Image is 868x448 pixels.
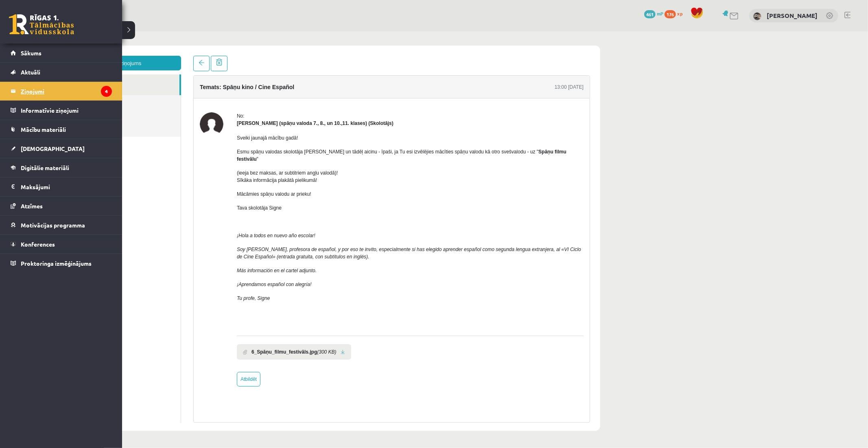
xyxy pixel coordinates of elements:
div: 13:00 [DATE] [522,52,551,59]
span: Tu profe, Signe [204,264,237,270]
a: Ziņojumi4 [11,82,112,101]
span: (ieeja bez maksas, ar subtitriem angļu valodā)! Sīkāka informācija plakātā pielikumā! [204,139,305,152]
a: Informatīvie ziņojumi [11,101,112,120]
a: Ienākošie [24,43,147,64]
span: Mācāmies spāņu valodu ar prieku! [204,160,279,166]
a: Motivācijas programma [11,216,112,234]
span: [DEMOGRAPHIC_DATA] [21,145,85,152]
span: xp [677,10,682,17]
a: Maksājumi [11,177,112,196]
h4: Temats: Spāņu kino / Cine Español [167,52,262,59]
img: Toms Jakseboga [753,12,761,20]
a: Rīgas 1. Tālmācības vidusskola [9,14,74,35]
a: Konferences [11,235,112,254]
span: Konferences [21,240,55,248]
a: [DEMOGRAPHIC_DATA] [11,139,112,158]
span: Sveiki jaunajā mācību gadā! [204,104,265,109]
a: [PERSON_NAME] [767,11,818,20]
a: Jauns ziņojums [24,24,149,39]
strong: [PERSON_NAME] (spāņu valoda 7., 8., un 10.,11. klases) (Skolotājs) [204,89,361,95]
div: No: [204,81,551,88]
i: 4 [101,86,112,97]
a: Nosūtītie [24,64,148,85]
legend: Ziņojumi [21,82,112,101]
b: 6_Spāņu_filmu_festivāls.jpg [219,317,284,324]
span: Aktuāli [21,68,40,76]
a: 176 xp [665,10,687,17]
span: mP [657,10,663,17]
span: ¡Aprendamos español con alegría! [204,250,279,256]
a: Mācību materiāli [11,120,112,139]
span: Soy [PERSON_NAME], profesora de español, y por eso te invito, especialmente si has elegido aprend... [204,215,549,228]
a: 461 mP [644,10,663,17]
span: Tava skolotāja Signe [204,174,249,179]
a: Atzīmes [11,197,112,215]
span: Mācību materiāli [21,126,66,133]
legend: Maksājumi [21,177,112,196]
span: ¡Hola a todos en nuevo año escolar! [204,201,283,207]
span: Proktoringa izmēģinājums [21,260,92,267]
span: Motivācijas programma [21,221,85,229]
span: 461 [644,10,656,18]
span: Sākums [21,49,42,57]
a: Atbildēt [204,341,228,355]
span: Más información en el cartel adjunto. [204,236,284,242]
legend: Informatīvie ziņojumi [21,101,112,120]
a: Sākums [11,44,112,62]
a: Digitālie materiāli [11,158,112,177]
i: (300 KB) [284,317,304,324]
a: Aktuāli [11,63,112,81]
a: Dzēstie [24,85,148,105]
span: Digitālie materiāli [21,164,69,171]
span: Atzīmes [21,202,43,210]
span: Esmu spāņu valodas skolotāja [PERSON_NAME] un tādēļ aicinu - īpaši, ja Tu esi izvēlējies mācīties... [204,118,534,131]
a: Proktoringa izmēģinājums [11,254,112,273]
img: Signe Sirmā (spāņu valoda 7., 8., un 10.,11. klases) [167,81,191,105]
span: 176 [665,10,676,18]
